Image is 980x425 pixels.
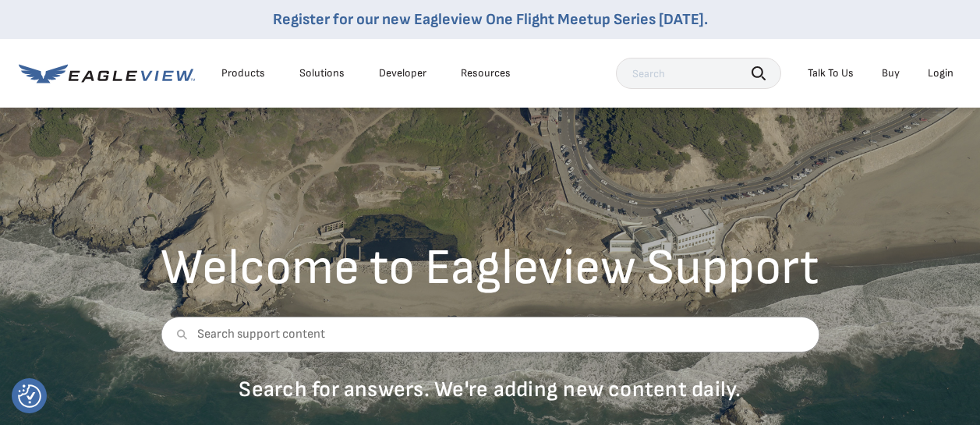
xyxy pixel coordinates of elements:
[808,66,854,80] div: Talk To Us
[273,10,708,29] a: Register for our new Eagleview One Flight Meetup Series [DATE].
[928,66,953,80] div: Login
[379,66,426,80] a: Developer
[18,384,41,408] button: Consent Preferences
[616,58,781,89] input: Search
[221,66,265,80] div: Products
[461,66,511,80] div: Resources
[161,376,819,403] p: Search for answers. We're adding new content daily.
[299,66,345,80] div: Solutions
[161,243,819,293] h2: Welcome to Eagleview Support
[161,317,819,352] input: Search support content
[882,66,900,80] a: Buy
[18,384,41,408] img: Revisit consent button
